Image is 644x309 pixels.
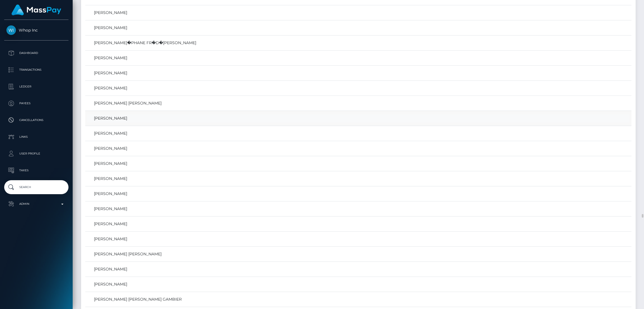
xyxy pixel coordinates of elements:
a: [PERSON_NAME] [87,190,629,198]
p: Links [6,133,66,141]
a: [PERSON_NAME] [87,205,629,213]
a: Admin [4,197,68,211]
a: [PERSON_NAME] [87,160,629,168]
p: Search [6,183,66,191]
a: [PERSON_NAME] [87,175,629,183]
img: MassPay Logo [11,4,61,15]
a: [PERSON_NAME] [87,54,629,62]
a: [PERSON_NAME] [87,144,629,153]
p: Payees [6,99,66,108]
p: User Profile [6,149,66,158]
a: [PERSON_NAME]�PHANE FR�D�[PERSON_NAME] [87,39,629,47]
a: [PERSON_NAME] [87,114,629,122]
a: User Profile [4,147,68,161]
a: [PERSON_NAME] [87,220,629,228]
p: Taxes [6,166,66,175]
p: Admin [6,200,66,208]
a: Ledger [4,80,68,94]
a: Dashboard [4,46,68,60]
p: Cancellations [6,116,66,124]
a: [PERSON_NAME] [87,265,629,273]
a: [PERSON_NAME] [87,9,629,17]
a: [PERSON_NAME] [87,84,629,92]
p: Dashboard [6,49,66,57]
p: Ledger [6,82,66,91]
a: Cancellations [4,113,68,127]
a: Payees [4,96,68,110]
a: [PERSON_NAME] [87,235,629,243]
a: [PERSON_NAME] [87,69,629,77]
a: Search [4,180,68,194]
a: [PERSON_NAME] [87,129,629,137]
img: Whop Inc [6,25,16,35]
span: Whop Inc [4,28,68,33]
a: [PERSON_NAME] [87,280,629,288]
p: Transactions [6,66,66,74]
a: [PERSON_NAME] [PERSON_NAME] [87,250,629,258]
a: Transactions [4,63,68,77]
a: Links [4,130,68,144]
a: [PERSON_NAME] [PERSON_NAME] GAMBIER [87,295,629,303]
a: [PERSON_NAME] [87,24,629,32]
a: Taxes [4,163,68,177]
a: [PERSON_NAME] [PERSON_NAME] [87,99,629,107]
